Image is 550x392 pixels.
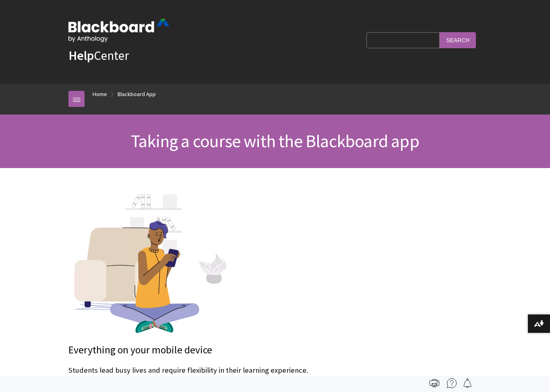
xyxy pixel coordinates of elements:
img: Person using a mobile device in their living room [68,184,230,335]
a: HelpCenter [68,47,129,64]
img: Print [430,378,439,388]
p: Everything on your mobile device [68,343,482,357]
input: Search [440,32,476,48]
strong: Help [68,47,94,64]
img: More help [447,378,457,388]
a: Home [93,89,107,99]
p: Students lead busy lives and require flexibility in their learning experience. [68,365,482,376]
img: Blackboard by Anthology [68,19,169,42]
a: Blackboard App [118,89,156,99]
img: Follow this page [463,378,472,388]
span: Taking a course with the Blackboard app [131,130,419,152]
